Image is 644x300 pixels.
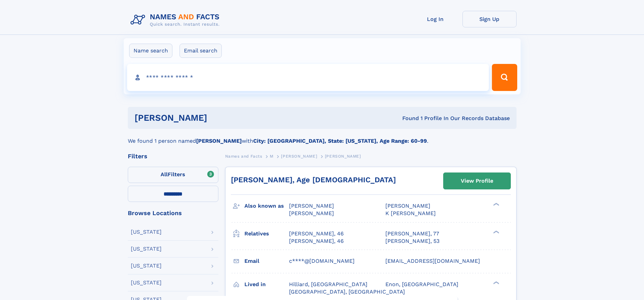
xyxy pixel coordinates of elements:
[281,152,317,160] a: [PERSON_NAME]
[385,237,439,245] a: [PERSON_NAME], 53
[128,129,517,145] div: We found 1 person named with .
[131,246,162,252] div: [US_STATE]
[385,258,480,264] span: [EMAIL_ADDRESS][DOMAIN_NAME]
[289,203,334,209] span: [PERSON_NAME]
[461,173,493,189] div: View Profile
[128,11,225,29] img: Logo Names and Facts
[385,230,439,237] a: [PERSON_NAME], 77
[128,167,218,183] label: Filters
[444,173,510,189] a: View Profile
[281,154,317,159] span: [PERSON_NAME]
[270,154,273,159] span: M
[244,200,289,212] h3: Also known as
[128,210,218,216] div: Browse Locations
[289,289,405,295] span: [GEOGRAPHIC_DATA], [GEOGRAPHIC_DATA]
[492,202,500,207] div: ❯
[128,153,218,159] div: Filters
[244,279,289,290] h3: Lived in
[127,64,489,91] input: search input
[131,229,162,235] div: [US_STATE]
[129,44,172,58] label: Name search
[231,176,396,184] a: [PERSON_NAME], Age [DEMOGRAPHIC_DATA]
[385,203,430,209] span: [PERSON_NAME]
[289,237,344,245] a: [PERSON_NAME], 46
[289,281,367,287] span: Hilliard, [GEOGRAPHIC_DATA]
[131,263,162,269] div: [US_STATE]
[253,138,427,144] b: City: [GEOGRAPHIC_DATA], State: [US_STATE], Age Range: 60-99
[161,171,168,178] span: All
[270,152,273,160] a: M
[289,230,344,237] a: [PERSON_NAME], 46
[196,138,242,144] b: [PERSON_NAME]
[244,228,289,239] h3: Relatives
[305,115,510,122] div: Found 1 Profile In Our Records Database
[325,154,361,159] span: [PERSON_NAME]
[492,64,517,91] button: Search Button
[244,255,289,267] h3: Email
[131,280,162,285] div: [US_STATE]
[225,152,262,160] a: Names and Facts
[180,44,222,58] label: Email search
[462,11,517,27] a: Sign Up
[492,280,500,285] div: ❯
[385,281,458,287] span: Enon, [GEOGRAPHIC_DATA]
[289,210,334,216] span: [PERSON_NAME]
[385,210,436,216] span: K [PERSON_NAME]
[135,114,305,122] h1: [PERSON_NAME]
[408,11,462,27] a: Log In
[492,230,500,234] div: ❯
